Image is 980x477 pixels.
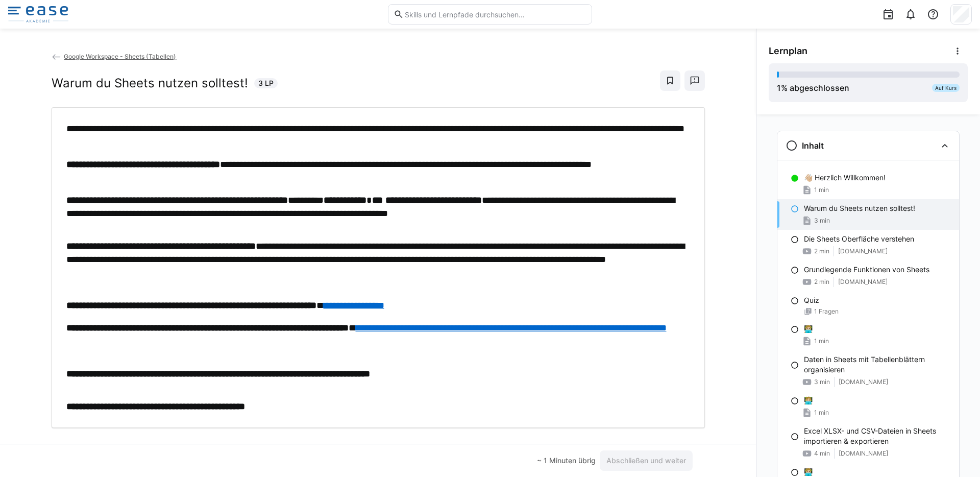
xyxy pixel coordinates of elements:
p: Daten in Sheets mit Tabellenblättern organisieren [804,354,951,375]
h3: Inhalt [802,140,824,151]
span: 1 min [814,409,829,417]
span: 3 min [814,217,830,225]
span: [DOMAIN_NAME] [838,278,888,286]
span: Google Workspace - Sheets (Tabellen) [64,53,176,60]
div: ~ 1 Minuten übrig [537,456,596,466]
span: 3 LP [258,78,274,88]
p: Grundlegende Funktionen von Sheets [804,265,929,275]
span: 1 [777,83,781,93]
a: Google Workspace - Sheets (Tabellen) [52,53,177,60]
span: 1 min [814,186,829,194]
p: Quiz [804,295,819,305]
div: % abgeschlossen [777,82,849,94]
span: 2 min [814,278,829,286]
p: Excel XLSX- und CSV-Dateien in Sheets importieren & exportieren [804,426,951,446]
button: Abschließen und weiter [600,450,693,471]
span: [DOMAIN_NAME] [839,378,888,386]
span: [DOMAIN_NAME] [838,247,888,255]
span: 4 min [814,449,830,458]
h2: Warum du Sheets nutzen solltest! [52,76,248,91]
p: 👋🏼 Herzlich Willkommen! [804,173,886,183]
p: 🧑🏼‍💻 [804,395,813,406]
p: 🧑🏼‍💻 [804,467,813,477]
span: 1 Fragen [814,307,839,316]
p: 🧑🏼‍💻 [804,324,813,334]
span: Lernplan [769,45,807,57]
p: Die Sheets Oberfläche verstehen [804,234,914,244]
span: [DOMAIN_NAME] [839,449,888,458]
span: 3 min [814,378,830,386]
p: Warum du Sheets nutzen solltest! [804,203,915,213]
span: 1 min [814,337,829,345]
span: 2 min [814,247,829,255]
input: Skills und Lernpfade durchsuchen… [404,10,586,19]
span: Abschließen und weiter [605,456,688,466]
div: Auf Kurs [932,84,960,92]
